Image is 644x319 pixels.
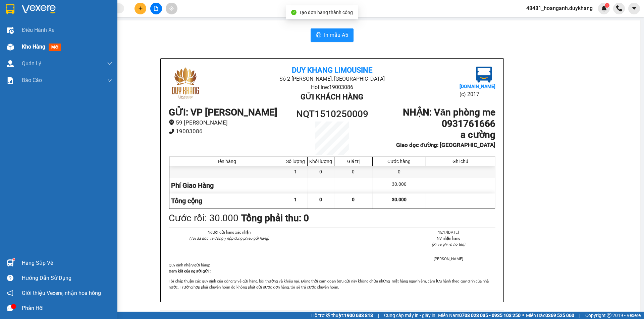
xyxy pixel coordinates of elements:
b: Duy Khang Limousine [292,66,372,74]
b: Tổng phải thu: 0 [241,213,309,224]
b: Giao dọc đường: [GEOGRAPHIC_DATA] [396,142,495,148]
span: | [579,312,580,319]
div: Giá trị [336,159,371,164]
span: file-add [154,6,158,11]
span: question-circle [7,275,13,281]
button: caret-down [628,3,640,14]
img: warehouse-icon [7,259,14,266]
span: check-circle [291,10,297,15]
div: Tên hàng [171,159,282,164]
div: Khối lượng [309,159,332,164]
img: logo.jpg [169,67,202,100]
li: NV nhận hàng [402,235,495,241]
span: aim [169,6,174,11]
p: Tôi chấp thuận các quy định của công ty về gửi hàng, bồi thường và khiếu nại. Đồng thời cam đoan ... [169,278,495,290]
strong: 0708 023 035 - 0935 103 250 [459,313,521,318]
span: mới [49,44,61,51]
span: 48481_hoanganh.duykhang [521,4,598,12]
span: Quản Lý [22,59,41,68]
sup: 1 [13,258,15,260]
button: plus [135,3,146,14]
sup: 1 [605,3,609,8]
button: printerIn mẫu A5 [311,28,354,42]
span: ⚪️ [522,314,524,317]
span: Tổng cộng [171,197,202,205]
strong: 1900 633 818 [344,313,373,318]
li: 59 [PERSON_NAME] [169,118,291,127]
img: solution-icon [7,77,14,84]
span: Tạo đơn hàng thành công [299,10,353,15]
span: 0 [352,197,355,202]
i: (Kí và ghi rõ họ tên) [432,242,465,247]
div: 0 [308,166,334,178]
span: caret-down [631,5,637,11]
div: Ghi chú [428,159,493,164]
div: 1 [284,166,308,178]
li: Hotline: 19003086 [223,83,441,91]
img: warehouse-icon [7,60,14,67]
span: message [7,305,13,311]
li: (c) 2017 [460,90,495,98]
i: (Tôi đã đọc và đồng ý nộp dung phiếu gửi hàng) [189,236,269,241]
b: [DOMAIN_NAME] [460,84,495,89]
span: printer [316,32,321,38]
img: logo.jpg [476,67,492,83]
span: down [107,78,112,83]
div: Cước rồi : 30.000 [169,211,238,226]
li: Số 2 [PERSON_NAME], [GEOGRAPHIC_DATA] [223,75,441,83]
li: Người gửi hàng xác nhận [182,229,276,235]
div: 30.000 [373,178,426,193]
b: Gửi khách hàng [301,93,363,101]
span: Kho hàng [22,44,45,50]
span: 1 [294,197,297,202]
img: phone-icon [616,5,622,11]
div: 0 [373,166,426,178]
span: 1 [606,3,608,8]
button: file-add [150,3,162,14]
span: phone [169,129,174,134]
h1: NQT1510250009 [291,107,373,122]
div: Phí Giao Hàng [169,178,284,193]
div: Hàng sắp về [22,258,112,268]
span: | [378,312,379,319]
div: Hướng dẫn sử dụng [22,273,112,283]
li: [PERSON_NAME] [402,256,495,262]
span: copyright [607,313,611,318]
span: Điều hành xe [22,26,54,34]
div: Quy định nhận/gửi hàng : [169,262,495,290]
img: icon-new-feature [601,5,607,11]
span: down [107,61,112,66]
strong: Cam kết của người gửi : [169,269,211,273]
span: environment [169,119,174,125]
b: GỬI : VP [PERSON_NAME] [169,107,277,118]
span: Miền Nam [438,312,521,319]
span: Báo cáo [22,76,42,84]
b: NHẬN : Văn phòng me [403,107,495,118]
span: notification [7,290,13,296]
span: plus [138,6,143,11]
button: aim [166,3,177,14]
div: Số lượng [286,159,306,164]
li: 19003086 [169,127,291,136]
div: 0 [334,166,373,178]
strong: 0369 525 060 [545,313,574,318]
span: In mẫu A5 [324,31,348,39]
span: Cung cấp máy in - giấy in: [384,312,436,319]
span: Hỗ trợ kỹ thuật: [311,312,373,319]
h1: a cường [373,129,495,141]
span: 30.000 [392,197,407,202]
span: Giới thiệu Vexere, nhận hoa hồng [22,289,101,297]
span: 0 [319,197,322,202]
h1: 0931761666 [373,118,495,130]
div: Phản hồi [22,303,112,313]
span: Miền Bắc [526,312,574,319]
img: warehouse-icon [7,44,14,51]
div: Cước hàng [374,159,424,164]
img: logo-vxr [6,4,14,14]
li: 15:17[DATE] [402,229,495,235]
img: warehouse-icon [7,27,14,34]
